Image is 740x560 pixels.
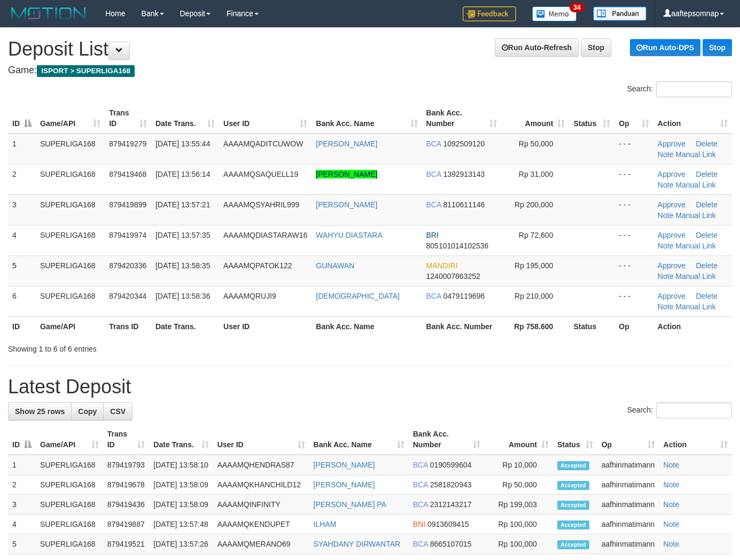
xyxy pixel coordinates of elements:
[553,424,597,455] th: Status: activate to sort column ascending
[213,424,309,455] th: User ID: activate to sort column ascending
[311,316,422,336] th: Bank Acc. Name
[597,455,659,475] td: aafhinmatimann
[109,139,146,148] span: 879419279
[675,211,716,220] a: Manual Link
[8,455,36,475] td: 1
[36,164,105,195] td: SUPERLIGA168
[314,540,401,548] a: SYAHDANY DIRWANTAR
[311,103,422,134] th: Bank Acc. Name: activate to sort column ascending
[658,272,674,281] a: Note
[8,65,732,76] h4: Game:
[426,170,441,178] span: BCA
[426,200,441,209] span: BCA
[430,500,472,509] span: Copy 2312143217 to clipboard
[422,316,501,336] th: Bank Acc. Number
[703,39,732,56] a: Stop
[501,316,569,336] th: Rp 758.600
[593,6,646,21] img: panduan.png
[630,39,700,56] a: Run Auto-DPS
[155,292,210,300] span: [DATE] 13:58:36
[37,65,135,77] span: ISPORT > SUPERLIGA168
[485,515,552,534] td: Rp 100,000
[8,424,36,455] th: ID: activate to sort column descending
[109,261,146,270] span: 879420336
[614,164,653,195] td: - - -
[581,38,611,57] a: Stop
[155,139,210,148] span: [DATE] 13:55:44
[614,195,653,225] td: - - -
[696,170,717,178] a: Delete
[8,164,36,195] td: 2
[105,103,151,134] th: Trans ID: activate to sort column ascending
[627,81,732,97] label: Search:
[656,402,732,418] input: Search:
[314,461,375,469] a: [PERSON_NAME]
[658,292,686,300] a: Approve
[316,200,377,209] a: [PERSON_NAME]
[149,534,213,554] td: [DATE] 13:57:26
[314,480,375,489] a: [PERSON_NAME]
[658,302,674,311] a: Note
[8,339,300,354] div: Showing 1 to 6 of 6 entries
[658,181,674,189] a: Note
[36,475,103,495] td: SUPERLIGA168
[223,231,307,239] span: AAAAMQDIASTARAW16
[696,231,717,239] a: Delete
[495,38,579,57] a: Run Auto-Refresh
[519,170,554,178] span: Rp 31,000
[109,292,146,300] span: 879420344
[653,103,732,134] th: Action: activate to sort column ascending
[316,139,377,148] a: [PERSON_NAME]
[664,461,680,469] a: Note
[36,455,103,475] td: SUPERLIGA168
[8,376,732,398] h1: Latest Deposit
[36,286,105,316] td: SUPERLIGA168
[36,225,105,255] td: SUPERLIGA168
[664,500,680,509] a: Note
[430,480,472,489] span: Copy 2581820943 to clipboard
[675,242,716,250] a: Manual Link
[557,481,589,490] span: Accepted
[658,211,674,220] a: Note
[485,475,552,495] td: Rp 50,000
[430,540,472,548] span: Copy 8665107015 to clipboard
[614,103,653,134] th: Op: activate to sort column ascending
[557,501,589,510] span: Accepted
[105,316,151,336] th: Trans ID
[426,292,441,300] span: BCA
[223,170,298,178] span: AAAAMQSAQUELL19
[8,316,36,336] th: ID
[149,455,213,475] td: [DATE] 13:58:10
[614,286,653,316] td: - - -
[426,242,489,250] span: Copy 805101014102536 to clipboard
[78,407,97,416] span: Copy
[151,103,219,134] th: Date Trans.: activate to sort column ascending
[485,424,552,455] th: Amount: activate to sort column ascending
[316,170,377,178] a: [PERSON_NAME]
[485,495,552,515] td: Rp 199,003
[658,200,686,209] a: Approve
[151,316,219,336] th: Date Trans.
[413,461,428,469] span: BCA
[557,461,589,470] span: Accepted
[103,515,150,534] td: 879419887
[103,534,150,554] td: 879419521
[485,534,552,554] td: Rp 100,000
[614,255,653,286] td: - - -
[675,150,716,159] a: Manual Link
[658,139,686,148] a: Approve
[103,495,150,515] td: 879419436
[149,424,213,455] th: Date Trans.: activate to sort column ascending
[103,402,133,421] a: CSV
[675,272,716,281] a: Manual Link
[653,316,732,336] th: Action
[316,261,354,270] a: GUNAWAN
[413,540,428,548] span: BCA
[426,231,439,239] span: BRI
[36,515,103,534] td: SUPERLIGA168
[8,515,36,534] td: 4
[658,231,686,239] a: Approve
[515,292,553,300] span: Rp 210,000
[664,520,680,528] a: Note
[614,225,653,255] td: - - -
